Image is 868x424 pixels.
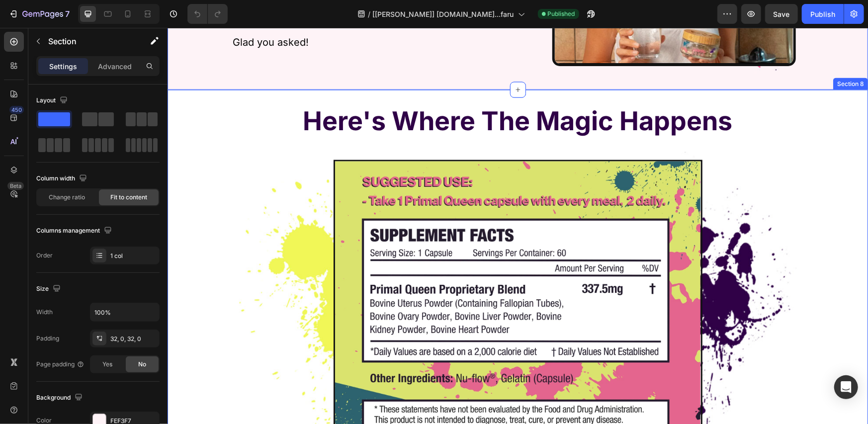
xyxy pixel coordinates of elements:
div: Open Intercom Messenger [834,375,858,399]
div: Publish [810,9,835,19]
div: Size [36,282,63,296]
div: Section 8 [668,52,698,61]
button: Publish [802,4,844,24]
button: 7 [4,4,74,24]
div: Width [36,308,53,317]
iframe: To enrich screen reader interactions, please activate Accessibility in Grammarly extension settings [168,28,868,424]
div: Background [36,391,85,405]
p: 7 [65,8,70,20]
div: Columns management [36,224,114,238]
div: Order [36,251,53,260]
div: Undo/Redo [187,4,228,24]
span: / [368,9,371,19]
p: Settings [49,61,77,72]
div: Layout [36,94,70,107]
div: 450 [9,106,24,114]
div: Padding [36,334,59,343]
p: Advanced [98,61,132,72]
button: Save [765,4,798,24]
div: Page padding [36,360,85,369]
span: Yes [102,360,112,369]
p: Section [48,35,130,47]
div: Beta [7,182,24,190]
input: Auto [90,303,159,321]
span: Fit to content [110,193,147,202]
div: Column width [36,172,89,185]
span: [[PERSON_NAME]] [DOMAIN_NAME]...faru [373,9,514,19]
span: Published [548,9,575,18]
span: Change ratio [49,193,86,202]
span: No [138,360,146,369]
img: gempages_511364164535452839-80a39fb2-353f-4340-ae61-ae1c5d8bc385.webp [166,132,535,414]
div: 1 col [110,252,157,260]
div: 32, 0, 32, 0 [110,335,157,343]
span: Save [774,10,790,18]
